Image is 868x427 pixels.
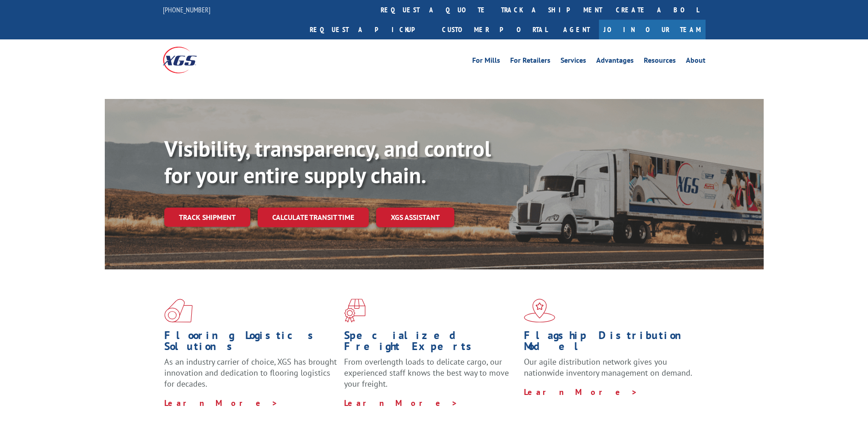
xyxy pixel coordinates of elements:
[472,57,500,67] a: For Mills
[164,398,278,408] a: Learn More >
[435,20,554,39] a: Customer Portal
[599,20,706,39] a: Join Our Team
[163,5,210,14] a: [PHONE_NUMBER]
[376,208,454,227] a: XGS ASSISTANT
[554,20,599,39] a: Agent
[344,330,517,356] h1: Specialized Freight Experts
[510,57,550,67] a: For Retailers
[644,57,676,67] a: Resources
[561,57,586,67] a: Services
[164,299,193,323] img: xgs-icon-total-supply-chain-intelligence-red
[524,356,692,378] span: Our agile distribution network gives you nationwide inventory management on demand.
[524,387,638,397] a: Learn More >
[303,20,435,39] a: Request a pickup
[344,398,458,408] a: Learn More >
[258,208,369,227] a: Calculate transit time
[524,299,555,323] img: xgs-icon-flagship-distribution-model-red
[344,356,517,397] p: From overlength loads to delicate cargo, our experienced staff knows the best way to move your fr...
[164,208,250,227] a: Track shipment
[524,330,697,356] h1: Flagship Distribution Model
[596,57,634,67] a: Advantages
[164,330,337,356] h1: Flooring Logistics Solutions
[344,299,366,323] img: xgs-icon-focused-on-flooring-red
[164,134,491,189] b: Visibility, transparency, and control for your entire supply chain.
[164,356,337,389] span: As an industry carrier of choice, XGS has brought innovation and dedication to flooring logistics...
[686,57,706,67] a: About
